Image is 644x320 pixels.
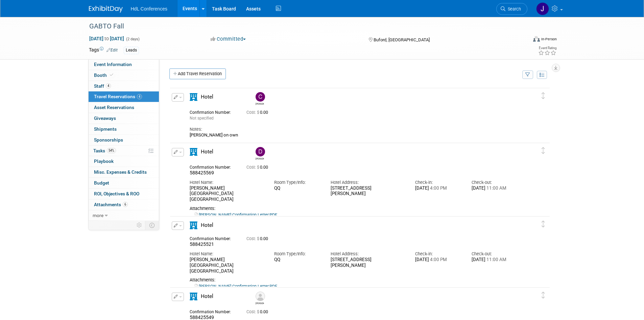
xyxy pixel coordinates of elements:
[137,94,142,99] span: 4
[89,46,118,54] td: Tags
[190,132,518,138] div: [PERSON_NAME] on own
[190,116,214,121] span: Not specified
[169,68,226,79] a: Add Travel Reservation
[94,180,109,186] span: Budget
[103,36,110,41] span: to
[94,137,123,143] span: Sponsorships
[94,62,132,67] span: Event Information
[190,315,214,320] span: 588425549
[246,310,271,314] span: 0.00
[190,148,197,156] i: Hotel
[89,189,159,199] a: ROI, Objectives & ROO
[331,179,405,186] div: Hotel Address:
[94,115,116,121] span: Giveaways
[246,236,271,241] span: 0.00
[94,105,134,110] span: Asset Reservations
[246,310,260,314] span: Cost: $
[201,94,213,100] span: Hotel
[89,156,159,167] a: Playbook
[94,202,128,207] span: Attachments
[254,292,266,305] div: Janice Allen Jackson
[256,92,265,102] img: Connor Duckworth
[190,93,197,101] i: Hotel
[89,102,159,113] a: Asset Reservations
[274,179,320,186] div: Room Type/Info:
[505,6,521,12] span: Search
[415,179,461,186] div: Check-in:
[145,221,159,230] td: Toggle Event Tabs
[429,186,447,191] span: 4:00 PM
[107,148,116,153] span: 54%
[542,292,545,299] i: Click and drag to move item
[190,163,236,170] div: Confirmation Number:
[89,210,159,221] a: more
[487,35,557,45] div: Event Format
[472,179,518,186] div: Check-out:
[256,147,265,156] img: Drew Rifkin
[89,199,159,210] a: Attachments6
[496,3,527,15] a: Search
[485,186,506,191] span: 11:00 AM
[256,292,265,301] img: Janice Allen Jackson
[542,221,545,228] i: Click and drag to move item
[246,165,260,170] span: Cost: $
[331,186,405,197] div: [STREET_ADDRESS][PERSON_NAME]
[89,91,159,102] a: Travel Reservations4
[472,186,518,191] div: [DATE]
[124,47,139,54] div: Leads
[274,257,320,262] div: QQ
[190,186,264,202] div: [PERSON_NAME][GEOGRAPHIC_DATA] [GEOGRAPHIC_DATA]
[485,257,506,262] span: 11:00 AM
[190,206,518,211] div: Attachments:
[106,83,111,88] span: 4
[87,20,517,33] div: GABTO Fall
[190,307,236,315] div: Confirmation Number:
[246,110,260,115] span: Cost: $
[89,113,159,124] a: Giveaways
[374,37,430,42] span: Buford, [GEOGRAPHIC_DATA]
[195,212,277,217] a: [PERSON_NAME] Confirmation Letter.PDF
[123,202,128,207] span: 6
[89,70,159,81] a: Booth
[256,102,264,105] div: Connor Duckworth
[536,2,549,15] img: Johnny Nguyen
[208,36,248,43] button: Committed
[246,110,271,115] span: 0.00
[94,72,115,78] span: Booth
[429,257,447,262] span: 4:00 PM
[256,156,264,160] div: Drew Rifkin
[201,149,213,155] span: Hotel
[538,46,556,50] div: Event Rating
[94,94,142,99] span: Travel Reservations
[89,124,159,134] a: Shipments
[472,251,518,257] div: Check-out:
[190,179,264,186] div: Hotel Name:
[89,146,159,156] a: Tasks54%
[541,37,557,42] div: In-Person
[89,167,159,177] a: Misc. Expenses & Credits
[89,135,159,145] a: Sponsorships
[415,186,461,191] div: [DATE]
[134,221,145,230] td: Personalize Event Tab Strip
[89,81,159,91] a: Staff4
[256,301,264,305] div: Janice Allen Jackson
[190,251,264,257] div: Hotel Name:
[190,257,264,274] div: [PERSON_NAME][GEOGRAPHIC_DATA] [GEOGRAPHIC_DATA]
[89,178,159,188] a: Budget
[415,257,461,263] div: [DATE]
[125,37,140,41] span: (2 days)
[94,191,139,196] span: ROI, Objectives & ROO
[254,147,266,160] div: Drew Rifkin
[274,251,320,257] div: Room Type/Info:
[190,108,236,115] div: Confirmation Number:
[94,158,114,164] span: Playbook
[201,293,213,299] span: Hotel
[274,186,320,191] div: QQ
[93,148,116,153] span: Tasks
[89,59,159,70] a: Event Information
[190,293,197,300] i: Hotel
[93,213,103,218] span: more
[190,126,518,132] div: Notes:
[472,257,518,263] div: [DATE]
[533,36,540,42] img: Format-Inperson.png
